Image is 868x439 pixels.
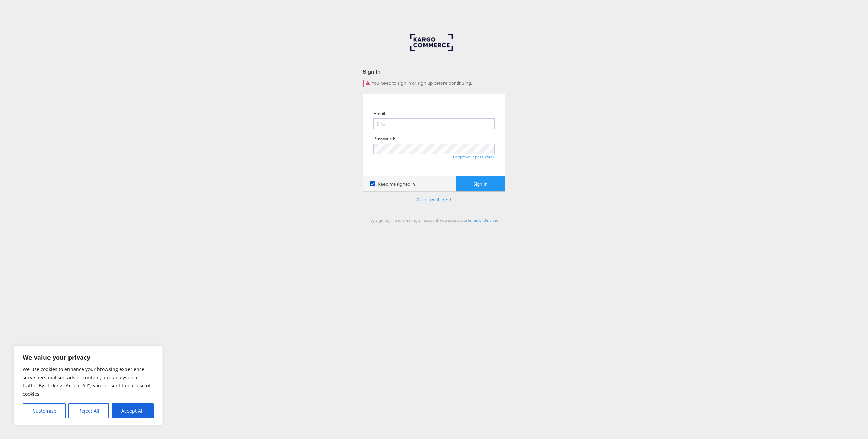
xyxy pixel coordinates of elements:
div: By signing in and creating an account, you accept our . [363,217,505,223]
div: Sign In [363,68,505,75]
input: Email [373,118,495,129]
a: Terms of Service [467,217,497,223]
div: We value your privacy [14,346,163,425]
a: Sign in with SSO [417,196,451,203]
button: Reject All [68,403,109,418]
p: We use cookies to enhance your browsing experience, serve personalised ads or content, and analys... [23,365,154,398]
label: Password: [373,136,395,142]
button: Sign In [456,176,505,192]
p: We value your privacy [23,353,154,361]
label: Keep me signed in [370,181,415,187]
div: You need to sign in or sign up before continuing. [363,80,505,87]
label: Email: [373,111,386,117]
button: Accept All [112,403,154,418]
button: Customise [23,403,66,418]
a: Forgot your password? [453,154,495,159]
